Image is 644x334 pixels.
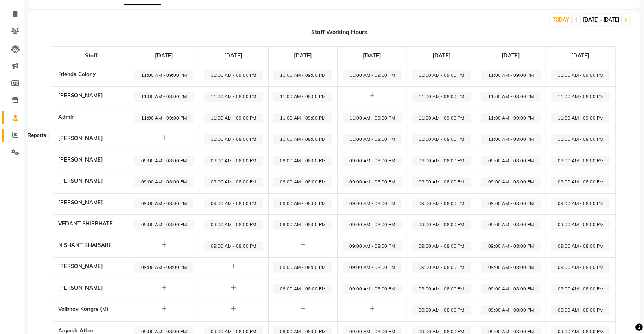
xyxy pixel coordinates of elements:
[481,241,541,251] span: 09:00 AM - 08:00 PM
[412,156,472,166] span: 09:00 AM - 08:00 PM
[273,199,333,209] span: 09:00 AM - 08:00 PM
[551,70,610,81] span: 11:00 AM - 09:00 PM
[53,300,129,322] th: Vaibhav Kongre (M)
[412,199,472,209] span: 09:00 AM - 08:00 PM
[204,70,263,81] span: 11:00 AM - 09:00 PM
[204,113,263,123] span: 11:00 AM - 09:00 PM
[129,47,199,65] th: [DATE]
[343,177,402,187] span: 09:00 AM - 08:00 PM
[53,47,129,65] th: Staff
[53,151,129,172] th: [PERSON_NAME]
[481,220,541,230] span: 09:00 AM - 08:00 PM
[204,156,263,166] span: 09:00 AM - 08:00 PM
[273,284,333,294] span: 09:00 AM - 08:00 PM
[268,47,338,65] th: [DATE]
[343,134,402,144] span: 11:00 AM - 08:00 PM
[581,15,621,25] span: [DATE] - [DATE]
[412,113,472,123] span: 11:00 AM - 09:00 PM
[204,220,263,230] span: 09:00 AM - 08:00 PM
[343,199,402,209] span: 09:00 AM - 08:00 PM
[481,134,541,144] span: 11:00 AM - 08:00 PM
[199,47,269,65] th: [DATE]
[343,70,402,81] span: 11:00 AM - 09:00 PM
[412,134,472,144] span: 11:00 AM - 08:00 PM
[38,28,640,37] div: Staff Working Hours
[481,177,541,187] span: 09:00 AM - 08:00 PM
[134,262,194,273] span: 09:00 AM - 08:00 PM
[551,113,610,123] span: 11:00 AM - 09:00 PM
[53,87,129,108] th: [PERSON_NAME]
[551,220,610,230] span: 09:00 AM - 08:00 PM
[481,156,541,166] span: 09:00 AM - 08:00 PM
[481,113,541,123] span: 11:00 AM - 09:00 PM
[343,113,402,123] span: 11:00 AM - 09:00 PM
[53,65,129,87] th: Friends Colony
[343,220,402,230] span: 09:00 AM - 08:00 PM
[551,262,610,273] span: 09:00 AM - 08:00 PM
[53,193,129,215] th: [PERSON_NAME]
[134,113,194,123] span: 11:00 AM - 09:00 PM
[204,92,263,102] span: 11:00 AM - 08:00 PM
[134,70,194,81] span: 11:00 AM - 09:00 PM
[551,14,571,26] div: TODAY
[551,305,610,315] span: 09:00 AM - 08:00 PM
[481,70,541,81] span: 11:00 AM - 09:00 PM
[343,284,402,294] span: 09:00 AM - 08:00 PM
[412,70,472,81] span: 11:00 AM - 09:00 PM
[53,279,129,300] th: [PERSON_NAME]
[412,177,472,187] span: 09:00 AM - 08:00 PM
[412,262,472,273] span: 09:00 AM - 08:00 PM
[546,47,616,65] th: [DATE]
[551,284,610,294] span: 09:00 AM - 08:00 PM
[481,305,541,315] span: 09:00 AM - 08:00 PM
[53,215,129,236] th: VEDANT SHIRBHATE
[134,177,194,187] span: 09:00 AM - 08:00 PM
[412,92,472,102] span: 11:00 AM - 08:00 PM
[551,241,610,251] span: 09:00 AM - 08:00 PM
[273,156,333,166] span: 09:00 AM - 08:00 PM
[204,177,263,187] span: 09:00 AM - 08:00 PM
[273,70,333,81] span: 11:00 AM - 09:00 PM
[134,199,194,209] span: 09:00 AM - 08:00 PM
[481,199,541,209] span: 09:00 AM - 08:00 PM
[412,220,472,230] span: 09:00 AM - 08:00 PM
[273,262,333,273] span: 09:00 AM - 08:00 PM
[204,241,263,251] span: 09:00 AM - 08:00 PM
[53,108,129,129] th: Admin
[481,284,541,294] span: 09:00 AM - 08:00 PM
[204,199,263,209] span: 09:00 AM - 08:00 PM
[134,220,194,230] span: 09:00 AM - 08:00 PM
[481,262,541,273] span: 09:00 AM - 08:00 PM
[551,156,610,166] span: 09:00 AM - 08:00 PM
[412,241,472,251] span: 09:00 AM - 08:00 PM
[551,177,610,187] span: 09:00 AM - 08:00 PM
[53,129,129,151] th: [PERSON_NAME]
[273,134,333,144] span: 11:00 AM - 08:00 PM
[476,47,546,65] th: [DATE]
[204,134,263,144] span: 11:00 AM - 08:00 PM
[412,284,472,294] span: 09:00 AM - 08:00 PM
[412,305,472,315] span: 09:00 AM - 08:00 PM
[551,134,610,144] span: 11:00 AM - 08:00 PM
[134,156,194,166] span: 09:00 AM - 08:00 PM
[551,199,610,209] span: 09:00 AM - 08:00 PM
[53,236,129,258] th: NISHANT BHAISARE
[273,220,333,230] span: 09:00 AM - 08:00 PM
[343,156,402,166] span: 09:00 AM - 08:00 PM
[273,113,333,123] span: 11:00 AM - 09:00 PM
[53,258,129,279] th: [PERSON_NAME]
[407,47,476,65] th: [DATE]
[343,241,402,251] span: 09:00 AM - 08:00 PM
[273,177,333,187] span: 09:00 AM - 08:00 PM
[53,172,129,194] th: [PERSON_NAME]
[134,92,194,102] span: 11:00 AM - 08:00 PM
[273,92,333,102] span: 11:00 AM - 08:00 PM
[481,92,541,102] span: 11:00 AM - 08:00 PM
[338,47,407,65] th: [DATE]
[26,131,48,140] div: Reports
[551,92,610,102] span: 11:00 AM - 08:00 PM
[343,262,402,273] span: 09:00 AM - 08:00 PM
